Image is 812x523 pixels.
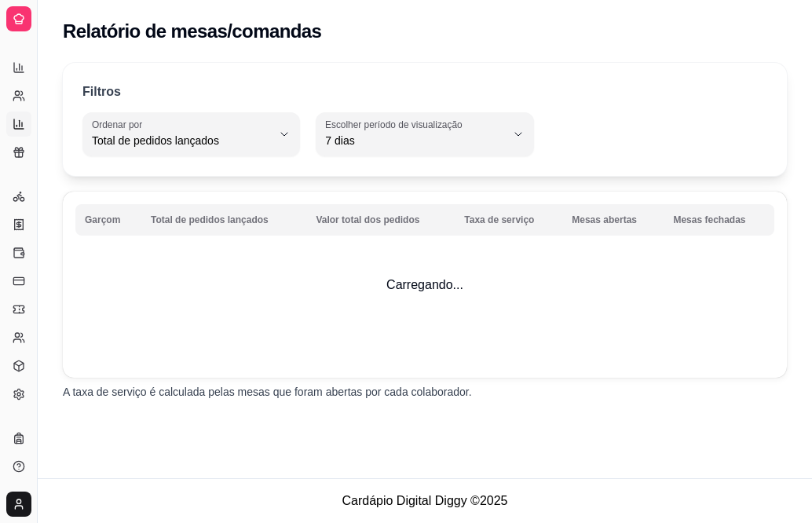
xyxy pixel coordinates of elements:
p: Filtros [82,82,121,101]
p: A taxa de serviço é calculada pelas mesas que foram abertas por cada colaborador. [63,384,787,400]
span: Total de pedidos lançados [92,133,272,148]
label: Escolher período de visualização [325,118,467,131]
button: Escolher período de visualização7 dias [316,112,533,156]
h2: Relatório de mesas/comandas [63,19,321,44]
span: 7 dias [325,133,505,148]
td: Carregando... [63,192,787,378]
footer: Cardápio Digital Diggy © 2025 [38,478,812,523]
label: Ordenar por [92,118,148,131]
button: Ordenar porTotal de pedidos lançados [82,112,300,156]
